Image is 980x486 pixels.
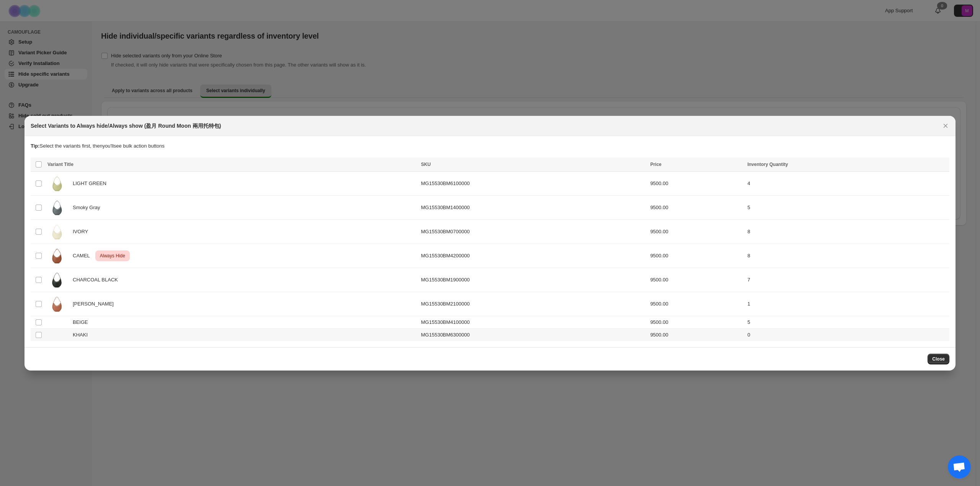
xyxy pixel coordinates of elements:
td: 9500.00 [648,195,745,219]
td: MG15530BM6100000 [419,171,648,195]
td: 7 [745,268,949,292]
td: 9500.00 [648,244,745,268]
span: BEIGE [73,319,92,326]
span: Inventory Quantity [747,162,788,167]
img: MG15530_BM21_color_01.jpg [47,294,67,314]
span: LIGHT GREEN [73,180,111,187]
td: 9500.00 [648,328,745,341]
td: MG15530BM4100000 [419,316,648,328]
strong: Tip: [31,143,40,149]
p: Select the variants first, then you'll see bulk action buttons [31,142,949,150]
td: 8 [745,244,949,268]
img: MG15530_BM42_color_01_e2968ce6-c018-4627-b03a-f1362583c1a7.webp [47,246,67,265]
span: [PERSON_NAME] [73,300,118,308]
td: 9500.00 [648,219,745,244]
span: Variant Title [47,162,73,167]
td: 5 [745,195,949,219]
img: MG15530_BM07_color_01.jpg [47,222,67,241]
span: Close [932,356,945,362]
span: IVORY [73,228,92,236]
img: MG15530_BM19_color_01.jpg [47,270,67,289]
td: 9500.00 [648,171,745,195]
span: CAMEL [73,252,94,260]
span: CHARCOAL BLACK [73,276,122,284]
span: KHAKI [73,331,92,339]
span: Always Hide [98,251,127,260]
button: Close [928,354,949,364]
td: 5 [745,316,949,328]
td: MG15530BM4200000 [419,244,648,268]
td: 4 [745,171,949,195]
td: 9500.00 [648,268,745,292]
td: MG15530BM1900000 [419,268,648,292]
img: MG15530_BM14_color_01.jpg [47,198,67,217]
td: MG15530BM2100000 [419,292,648,316]
span: Smoky Gray [73,204,104,211]
td: 9500.00 [648,292,745,316]
img: MG15530_BM61_color_01.jpg [47,174,67,193]
td: MG15530BM1400000 [419,195,648,219]
span: SKU [421,162,431,167]
td: MG15530BM6300000 [419,328,648,341]
h2: Select Variants to Always hide/Always show (盈月 Round Moon 兩用托特包) [31,122,221,130]
td: 1 [745,292,949,316]
td: 0 [745,328,949,341]
td: 9500.00 [648,316,745,328]
a: 打開聊天 [948,455,971,478]
td: 8 [745,219,949,244]
button: Close [940,120,951,131]
td: MG15530BM0700000 [419,219,648,244]
span: Price [650,162,661,167]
